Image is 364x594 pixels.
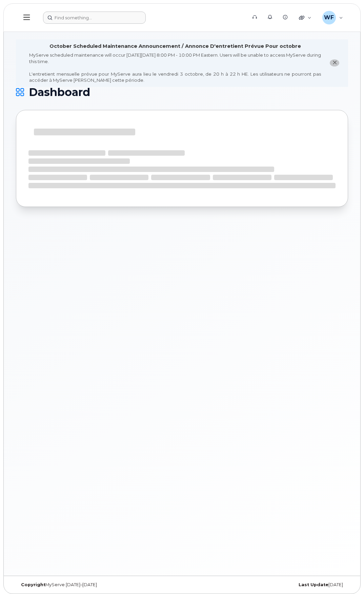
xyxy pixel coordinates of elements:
[182,582,348,588] div: [DATE]
[16,582,182,588] div: MyServe [DATE]–[DATE]
[29,87,90,97] span: Dashboard
[29,52,321,83] div: MyServe scheduled maintenance will occur [DATE][DATE] 8:00 PM - 10:00 PM Eastern. Users will be u...
[330,59,339,66] button: close notification
[49,43,301,50] div: October Scheduled Maintenance Announcement / Annonce D'entretient Prévue Pour octobre
[299,582,328,587] strong: Last Update
[21,582,45,587] strong: Copyright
